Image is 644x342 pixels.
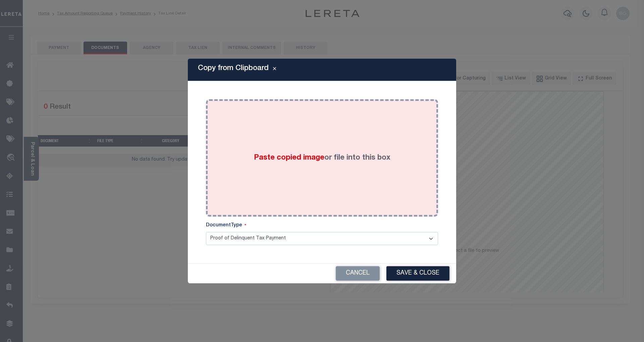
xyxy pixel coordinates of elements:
button: Close [269,66,280,74]
button: Save & Close [386,266,449,281]
h5: Copy from Clipboard [198,64,269,73]
span: Paste copied image [254,154,324,162]
label: DocumentType [206,222,246,229]
label: or file into this box [254,153,390,164]
button: Cancel [336,266,380,281]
